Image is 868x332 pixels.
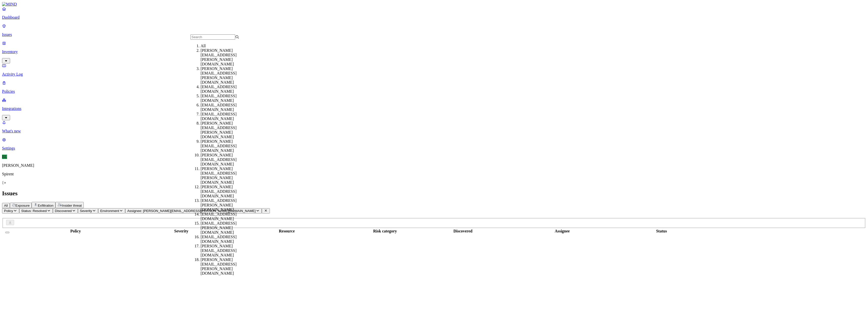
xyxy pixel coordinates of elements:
p: Integrations [2,106,866,111]
div: [PERSON_NAME][EMAIL_ADDRESS][DOMAIN_NAME] [201,185,249,198]
p: Settings [2,146,866,151]
div: [EMAIL_ADDRESS][DOMAIN_NAME] [201,85,249,94]
div: [EMAIL_ADDRESS][DOMAIN_NAME] [201,212,249,221]
div: Risk category [350,229,420,233]
span: Exposure [15,204,30,207]
div: [PERSON_NAME][EMAIL_ADDRESS][DOMAIN_NAME] [201,244,249,257]
span: Severity [80,209,92,213]
div: [PERSON_NAME][EMAIL_ADDRESS][PERSON_NAME][DOMAIN_NAME] [201,167,249,185]
span: Assignee: [PERSON_NAME][EMAIL_ADDRESS][PERSON_NAME][DOMAIN_NAME] [127,209,255,213]
a: Dashboard [2,7,866,20]
a: MIND [2,2,866,7]
div: [PERSON_NAME][EMAIL_ADDRESS][DOMAIN_NAME] [201,139,249,153]
span: Insider threat [62,204,82,207]
a: Settings [2,137,866,151]
span: All [4,204,8,207]
p: What's new [2,129,866,133]
div: [PERSON_NAME][EMAIL_ADDRESS][PERSON_NAME][DOMAIN_NAME] [201,121,249,139]
span: Status: Resolved [21,209,47,213]
p: Policies [2,89,866,94]
a: Integrations [2,98,866,120]
div: Severity [139,229,223,233]
span: EL [2,155,7,159]
button: Select all [5,232,9,233]
div: [PERSON_NAME][EMAIL_ADDRESS][PERSON_NAME][DOMAIN_NAME] [201,48,249,66]
div: Assignee [506,229,619,233]
div: Discovered [421,229,505,233]
span: Policy [4,209,13,213]
p: Dashboard [2,15,866,20]
p: [PERSON_NAME] [2,163,866,168]
span: Discovered [55,209,72,213]
p: Spirent [2,172,866,176]
div: [PERSON_NAME][EMAIL_ADDRESS][DOMAIN_NAME] [201,153,249,167]
div: [EMAIL_ADDRESS][PERSON_NAME][DOMAIN_NAME] [201,221,249,235]
div: [EMAIL_ADDRESS][PERSON_NAME][DOMAIN_NAME] [201,198,249,212]
input: Search [190,34,235,40]
p: Issues [2,32,866,37]
div: [EMAIL_ADDRESS][DOMAIN_NAME] [201,94,249,103]
div: [PERSON_NAME][EMAIL_ADDRESS][PERSON_NAME][DOMAIN_NAME] [201,257,249,276]
span: Exfiltration [38,204,53,207]
h2: Issues [2,190,866,197]
div: Status [619,229,703,233]
a: Policies [2,81,866,94]
div: Resource [224,229,349,233]
div: All [201,44,249,48]
a: Inventory [2,41,866,63]
a: Issues [2,24,866,37]
a: Activity Log [2,63,866,77]
div: [EMAIL_ADDRESS][DOMAIN_NAME] [201,112,249,121]
p: Inventory [2,50,866,54]
div: Policy [13,229,138,233]
div: [PERSON_NAME][EMAIL_ADDRESS][PERSON_NAME][DOMAIN_NAME] [201,66,249,85]
span: Environment [100,209,119,213]
div: [EMAIL_ADDRESS][DOMAIN_NAME] [201,103,249,112]
img: MIND [2,2,17,7]
p: Activity Log [2,72,866,77]
div: [EMAIL_ADDRESS][DOMAIN_NAME] [201,235,249,244]
a: What's new [2,120,866,133]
